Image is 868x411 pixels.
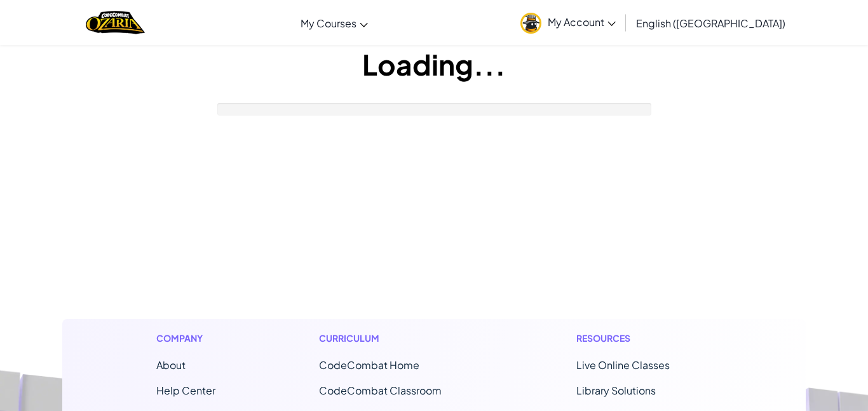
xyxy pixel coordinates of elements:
h1: Curriculum [319,332,473,345]
span: My Courses [301,17,356,30]
img: Home [86,10,145,36]
h1: Resources [576,332,712,345]
span: My Account [548,15,616,29]
a: Ozaria by CodeCombat logo [86,10,145,36]
a: CodeCombat Classroom [319,384,442,397]
h1: Company [156,332,215,345]
a: My Courses [294,6,374,40]
a: English ([GEOGRAPHIC_DATA]) [630,6,792,40]
span: English ([GEOGRAPHIC_DATA]) [636,17,785,30]
img: avatar [520,13,541,34]
a: My Account [514,3,622,43]
span: CodeCombat Home [319,358,419,372]
a: Live Online Classes [576,358,670,372]
a: About [156,358,186,372]
a: Help Center [156,384,215,397]
a: Library Solutions [576,384,656,397]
